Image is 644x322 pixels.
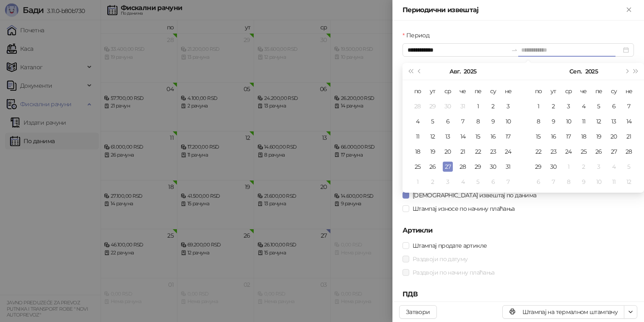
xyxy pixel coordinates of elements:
div: 17 [503,131,513,141]
button: Претходни месец (PageUp) [415,63,424,80]
div: 10 [563,116,574,126]
div: 30 [488,162,498,172]
td: 2025-08-19 [425,144,440,159]
th: ут [425,84,440,99]
div: 6 [443,116,453,126]
div: 23 [488,147,498,157]
td: 2025-08-29 [470,159,486,174]
button: Изабери годину [464,63,476,80]
td: 2025-09-02 [546,99,561,114]
div: 18 [579,131,589,141]
td: 2025-07-30 [440,99,455,114]
div: 14 [624,116,634,126]
div: 21 [624,131,634,141]
div: 25 [413,162,423,172]
div: 1 [563,162,574,172]
div: Периодични извештај [402,5,624,15]
div: 16 [488,131,498,141]
th: пе [470,84,486,99]
div: 3 [563,101,574,111]
td: 2025-08-12 [425,129,440,144]
button: Изабери годину [585,63,598,80]
td: 2025-09-03 [440,174,455,189]
td: 2025-09-05 [470,174,486,189]
button: Затвори [399,305,437,319]
td: 2025-08-13 [440,129,455,144]
div: 15 [533,131,543,141]
div: 2 [548,101,558,111]
td: 2025-09-07 [621,99,636,114]
td: 2025-09-27 [606,144,621,159]
td: 2025-08-01 [470,99,486,114]
button: Изабери месец [569,63,582,80]
div: 26 [428,162,438,172]
th: су [486,84,501,99]
td: 2025-10-08 [561,174,576,189]
td: 2025-10-02 [576,159,591,174]
th: не [501,84,516,99]
div: 25 [579,147,589,157]
td: 2025-08-22 [470,144,486,159]
td: 2025-10-03 [591,159,606,174]
h5: ПДВ [402,289,634,299]
div: 13 [609,116,619,126]
th: ср [561,84,576,99]
td: 2025-09-19 [591,129,606,144]
div: 7 [624,101,634,111]
div: 17 [563,131,574,141]
label: Период [402,31,434,40]
div: 30 [548,162,558,172]
td: 2025-09-04 [455,174,470,189]
span: [DEMOGRAPHIC_DATA] извештај по данима [409,191,540,200]
span: Штампај износе по начину плаћања [409,204,518,213]
span: Раздвоји по начину плаћања [409,268,498,277]
div: 31 [503,162,513,172]
td: 2025-09-20 [606,129,621,144]
div: 29 [473,162,483,172]
td: 2025-09-24 [561,144,576,159]
td: 2025-08-21 [455,144,470,159]
td: 2025-09-06 [486,174,501,189]
div: 4 [458,177,468,187]
td: 2025-08-28 [455,159,470,174]
div: 11 [413,131,423,141]
div: 9 [579,177,589,187]
td: 2025-08-26 [425,159,440,174]
button: Претходна година (Control + left) [406,63,415,80]
div: 12 [624,177,634,187]
td: 2025-08-20 [440,144,455,159]
td: 2025-08-11 [410,129,425,144]
td: 2025-08-07 [455,114,470,129]
td: 2025-08-05 [425,114,440,129]
div: 1 [473,101,483,111]
div: 5 [473,177,483,187]
div: 8 [563,177,574,187]
td: 2025-08-04 [410,114,425,129]
td: 2025-10-05 [621,159,636,174]
div: 6 [488,177,498,187]
div: 5 [594,101,604,111]
td: 2025-08-02 [486,99,501,114]
th: ср [440,84,455,99]
div: 4 [413,116,423,126]
td: 2025-10-11 [606,174,621,189]
td: 2025-10-09 [576,174,591,189]
div: 18 [413,147,423,157]
td: 2025-09-14 [621,114,636,129]
div: 31 [458,101,468,111]
td: 2025-09-26 [591,144,606,159]
div: 9 [488,116,498,126]
td: 2025-09-25 [576,144,591,159]
td: 2025-08-08 [470,114,486,129]
div: 4 [579,101,589,111]
td: 2025-09-12 [591,114,606,129]
td: 2025-10-04 [606,159,621,174]
div: 12 [428,131,438,141]
td: 2025-08-23 [486,144,501,159]
button: Close [624,5,634,15]
th: не [621,84,636,99]
div: 5 [624,162,634,172]
td: 2025-08-18 [410,144,425,159]
td: 2025-09-04 [576,99,591,114]
div: 10 [594,177,604,187]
